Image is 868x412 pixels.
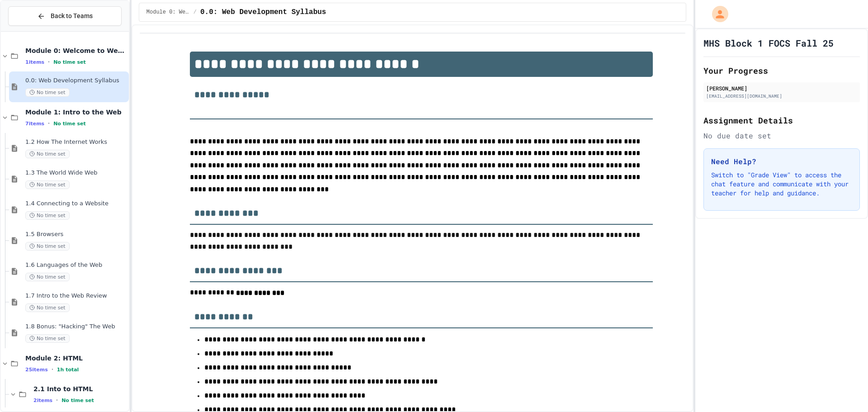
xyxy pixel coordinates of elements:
div: No due date set [703,130,860,141]
span: 2.1 Into to HTML [33,385,127,393]
span: / [193,9,197,16]
span: 1.6 Languages of the Web [25,261,127,269]
span: Module 0: Welcome to Web Development [25,47,127,55]
iframe: chat widget [793,336,859,375]
span: • [48,120,50,127]
span: • [48,58,50,66]
div: [PERSON_NAME] [706,84,857,92]
span: No time set [25,180,70,189]
span: 1.4 Connecting to a Website [25,200,127,208]
h2: Assignment Details [703,114,860,127]
span: • [56,397,58,404]
span: Back to Teams [51,11,93,21]
h2: Your Progress [703,64,860,77]
span: No time set [25,88,70,97]
p: Switch to "Grade View" to access the chat feature and communicate with your teacher for help and ... [711,170,852,198]
button: Back to Teams [8,6,122,26]
span: No time set [25,150,70,158]
h1: MHS Block 1 FOCS Fall 25 [703,37,834,49]
span: • [52,366,53,373]
span: 25 items [25,367,48,373]
span: No time set [25,273,70,281]
span: No time set [25,242,70,251]
span: Module 2: HTML [25,354,127,362]
span: 7 items [25,121,44,127]
span: No time set [25,303,70,312]
span: 0.0: Web Development Syllabus [200,7,326,18]
span: Module 0: Welcome to Web Development [146,9,190,16]
span: 1h total [57,367,79,373]
span: Module 1: Intro to the Web [25,108,127,116]
h3: Need Help? [711,156,852,167]
span: No time set [53,121,86,127]
span: 0.0: Web Development Syllabus [25,77,127,85]
span: No time set [25,334,70,343]
span: 1 items [25,59,44,65]
span: No time set [25,211,70,220]
div: [EMAIL_ADDRESS][DOMAIN_NAME] [706,93,857,99]
span: 1.5 Browsers [25,231,127,238]
div: My Account [703,4,731,24]
span: No time set [61,398,94,403]
span: 2 items [33,398,52,403]
span: 1.2 How The Internet Works [25,138,127,146]
span: 1.8 Bonus: "Hacking" The Web [25,323,127,331]
span: 1.3 The World Wide Web [25,169,127,177]
span: No time set [53,59,86,65]
span: 1.7 Intro to the Web Review [25,292,127,300]
iframe: chat widget [830,376,859,403]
